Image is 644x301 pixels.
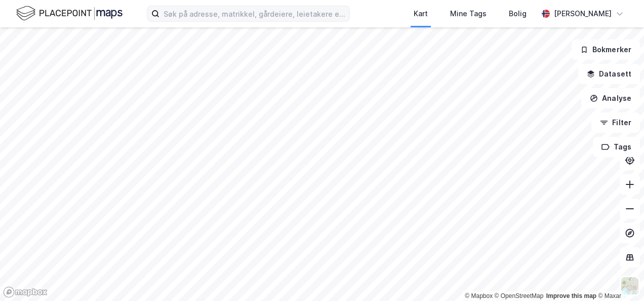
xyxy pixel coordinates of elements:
[450,8,487,20] div: Mine Tags
[159,6,349,21] input: Søk på adresse, matrikkel, gårdeiere, leietakere eller personer
[593,252,644,301] iframe: Chat Widget
[593,252,644,301] div: Kontrollprogram for chat
[16,5,123,22] img: logo.f888ab2527a4732fd821a326f86c7f29.svg
[414,8,428,20] div: Kart
[509,8,527,20] div: Bolig
[554,8,612,20] div: [PERSON_NAME]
